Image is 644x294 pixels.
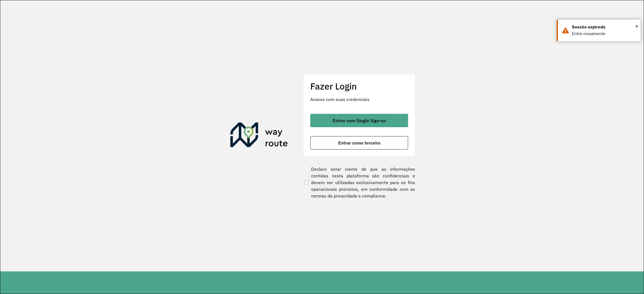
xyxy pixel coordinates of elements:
div: Entre novamente [572,30,636,37]
div: Sessão expirada [572,24,636,30]
span: × [635,22,638,30]
p: Acesse com suas credenciais [310,96,408,103]
button: button [310,136,408,150]
img: Roteirizador AmbevTech [230,122,288,149]
span: Entrar como terceiro [338,141,380,145]
label: Declaro estar ciente de que as informações contidas nesta plataforma são confidenciais e devem se... [303,166,415,199]
span: Entrar com Single Sign-on [333,118,386,123]
h2: Fazer Login [310,81,408,91]
button: button [310,114,408,127]
button: Close [635,22,638,30]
